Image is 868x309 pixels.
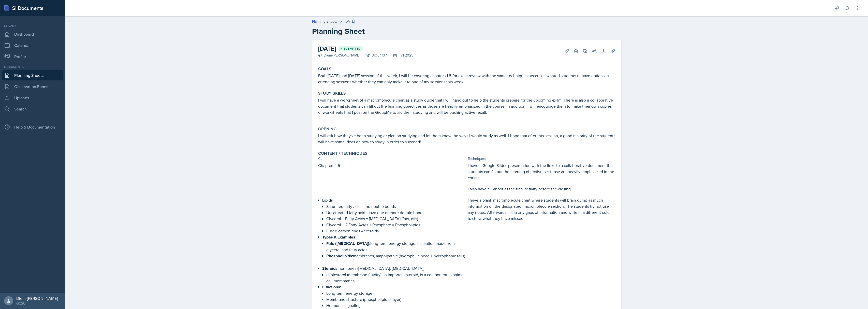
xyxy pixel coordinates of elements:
[326,290,466,296] p: Long-term energy storage
[2,40,63,50] a: Calendar
[326,296,466,302] p: Membrane structure (phospholipid bilayer)
[2,23,63,28] div: Leader
[318,66,332,72] label: Goals
[344,47,361,51] span: Submitted
[2,70,63,80] a: Planning Sheets
[326,241,370,246] strong: Fats ([MEDICAL_DATA]):
[360,53,387,58] div: BIOL 1107
[326,216,466,222] p: Glycerol + Fatty Acids = [MEDICAL_DATA] (fats, oils)
[312,19,337,24] a: Planning Sheets
[16,296,58,301] div: Diem-[PERSON_NAME]
[326,222,466,228] p: Glycerol + 2 Fatty Acids + Phosphate = Phospholipids
[326,272,466,284] p: cholesterol (membrane fluidity) an important steroid, is a component in animal cell membranes
[468,156,615,161] div: Techniques
[468,186,615,192] p: I also have a Kahoot as the final activity before the closing
[2,81,63,92] a: Observation Forms
[326,253,466,259] p: membranes, amphipathic (hydrophilic head + hydrophobic tails)
[318,133,615,145] p: I will ask how they've been studying or plan on studying and let them know the ways I would study...
[468,197,615,221] p: I have a blank macromolecule chart where students will brain dump as much information on the desi...
[326,240,466,253] p: long-term energy storage, insulation made from glycerol and fatty acids
[322,197,333,203] strong: Lipids
[2,51,63,62] a: Profile
[318,162,466,168] p: Chapters 1-5
[322,265,339,271] strong: Steroids:
[326,209,466,216] p: Unsaturated fatty acid- have one or more double bonds
[326,302,466,308] p: Hormonal signaling
[326,253,353,259] strong: Phospholipids:
[318,91,346,96] label: Study Skills
[318,44,413,53] h2: [DATE]
[468,162,615,181] p: I have a Google Slides presentation with the links to a collaborative document that students can ...
[318,97,615,115] p: I will have a worksheet of a macromolecule chart as a study guide that I will hand out to help th...
[322,284,341,290] strong: Functions:
[318,53,360,58] div: Diem-[PERSON_NAME]
[2,29,63,39] a: Dashboard
[322,234,356,240] strong: Types & Examples:
[2,122,63,132] div: Help & Documentation
[318,156,466,161] div: Content
[2,104,63,114] a: Search
[326,228,466,234] p: Fused carbon rings = Steroids
[326,203,466,209] p: Saturated fatty acids - no double bonds
[318,127,337,132] label: Opening
[2,65,63,69] div: Documents
[2,93,63,103] a: Uploads
[318,73,615,85] p: Both [DATE] and [DATE] session of this week, I will be covering chapters 1-5 for exam review with...
[16,301,58,306] div: GCSU
[387,53,413,58] div: Fall 2025
[318,151,368,156] label: Content / Techniques
[312,27,621,36] h2: Planning Sheet
[345,19,355,24] div: [DATE]
[322,265,466,272] p: hormones ([MEDICAL_DATA], [MEDICAL_DATA]),-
